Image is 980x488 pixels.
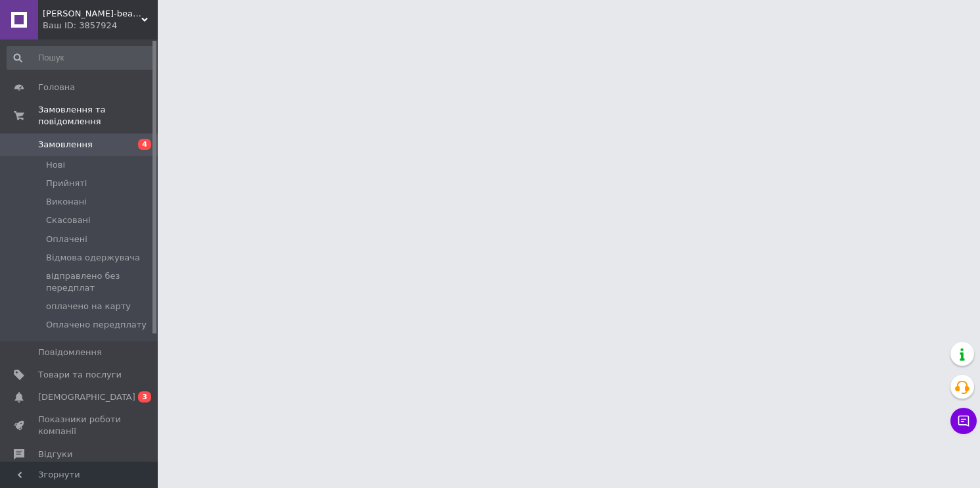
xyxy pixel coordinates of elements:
[46,196,87,208] span: Виконані
[38,391,135,403] span: [DEMOGRAPHIC_DATA]
[38,104,158,128] span: Замовлення та повідомлення
[38,82,75,93] span: Головна
[138,139,151,150] span: 4
[38,414,122,437] span: Показники роботи компанії
[46,233,87,245] span: Оплачені
[46,159,65,171] span: Нові
[46,178,87,189] span: Прийняті
[43,20,158,32] div: Ваш ID: 3857924
[38,139,93,151] span: Замовлення
[7,46,155,70] input: Пошук
[43,8,141,20] span: Nadin-beauty
[38,347,102,358] span: Повідомлення
[46,270,154,294] span: відправлено без передплат
[46,252,140,264] span: Відмова одержувача
[46,319,147,331] span: Оплачено передплату
[46,214,91,226] span: Скасовані
[38,369,122,381] span: Товари та послуги
[38,449,72,460] span: Відгуки
[950,408,977,434] button: Чат з покупцем
[46,301,131,312] span: оплачено на карту
[138,391,151,403] span: 3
